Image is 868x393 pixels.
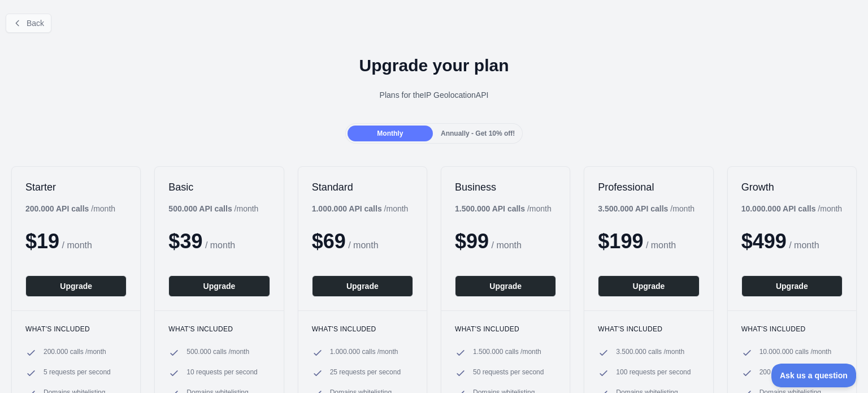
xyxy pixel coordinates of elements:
iframe: Toggle Customer Support [771,364,857,387]
h2: Growth [741,180,843,194]
div: / month [741,203,843,214]
div: / month [598,203,695,214]
b: 1.500.000 API calls [455,204,525,213]
div: / month [312,203,409,214]
h2: Standard [312,180,413,194]
span: $ 199 [598,230,643,253]
span: $ 69 [312,230,346,253]
div: / month [455,203,552,214]
span: $ 499 [741,230,787,253]
b: 3.500.000 API calls [598,204,668,213]
span: $ 99 [455,230,489,253]
h2: Professional [598,180,699,194]
b: 1.000.000 API calls [312,204,382,213]
h2: Business [455,180,556,194]
b: 10.000.000 API calls [741,204,816,213]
